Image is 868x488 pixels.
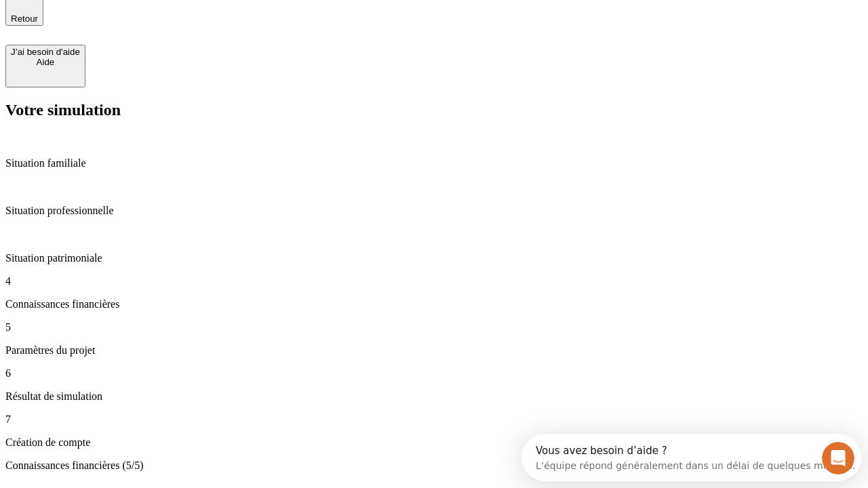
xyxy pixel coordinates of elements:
p: Situation patrimoniale [5,252,863,264]
p: 4 [5,275,863,287]
p: Paramètres du projet [5,344,863,357]
p: Connaissances financières (5/5) [5,460,863,472]
p: 6 [5,367,863,380]
p: Création de compte [5,436,863,449]
p: 7 [5,413,863,426]
div: J’ai besoin d'aide [11,47,80,57]
div: L’équipe répond généralement dans un délai de quelques minutes. [14,22,334,37]
iframe: Intercom live chat [822,442,854,474]
button: J’ai besoin d'aideAide [5,45,85,87]
div: Vous avez besoin d’aide ? [14,12,334,22]
p: Connaissances financières [5,298,863,310]
p: 5 [5,321,863,333]
p: Situation professionnelle [5,205,863,217]
div: Ouvrir le Messenger Intercom [5,5,374,43]
p: Résultat de simulation [5,390,863,403]
div: Aide [11,57,80,67]
span: Retour [11,14,38,24]
iframe: Intercom live chat discovery launcher [521,434,861,481]
p: Situation familiale [5,157,863,169]
h2: Votre simulation [5,101,863,119]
